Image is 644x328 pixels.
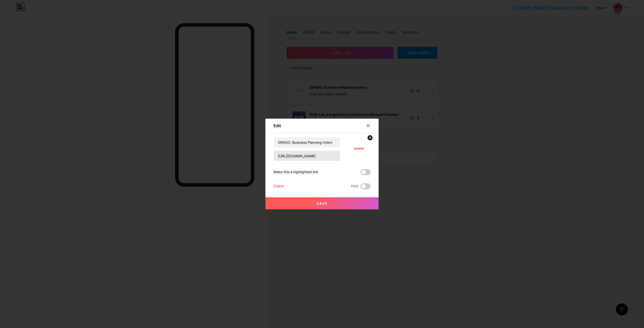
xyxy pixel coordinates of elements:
[265,197,379,209] button: Save
[316,201,328,206] span: Save
[351,183,358,189] span: Hide
[273,183,284,189] div: Delete
[274,151,340,161] input: URL
[273,169,318,175] div: Make this a highlighted link
[274,137,340,147] input: Title
[346,137,371,161] img: link_thumbnail
[273,123,281,129] div: Edit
